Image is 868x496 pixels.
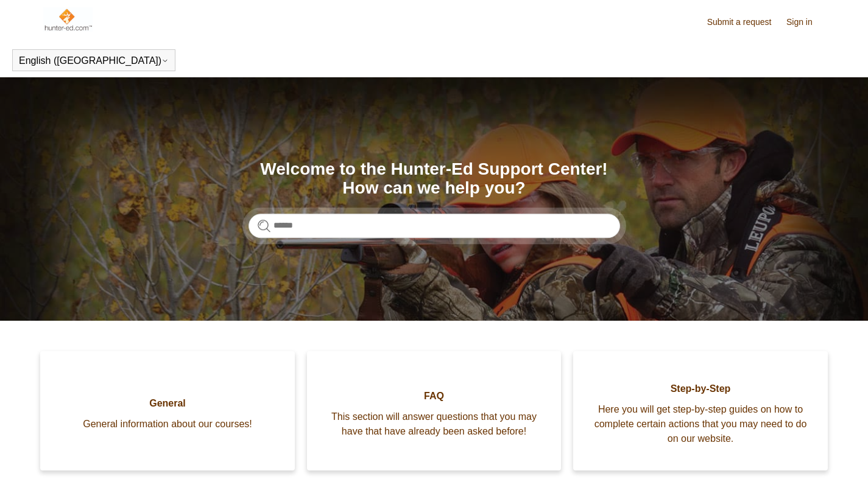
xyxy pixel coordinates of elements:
[249,160,620,198] h1: Welcome to the Hunter-Ed Support Center! How can we help you?
[786,16,825,29] a: Sign in
[573,351,828,470] a: Step-by-Step Here you will get step-by-step guides on how to complete certain actions that you ma...
[325,410,543,439] span: This section will answer questions that you may have that have already been asked before!
[19,55,169,66] button: English ([GEOGRAPHIC_DATA])
[43,7,93,32] img: Hunter-Ed Help Center home page
[591,402,810,446] span: Here you will get step-by-step guides on how to complete certain actions that you may need to do ...
[325,389,543,403] span: FAQ
[58,396,277,411] span: General
[307,351,562,470] a: FAQ This section will answer questions that you may have that have already been asked before!
[827,455,859,487] div: Live chat
[591,382,810,396] span: Step-by-Step
[58,417,277,431] span: General information about our courses!
[249,214,620,238] input: Search
[40,351,295,470] a: General General information about our courses!
[707,16,784,29] a: Submit a request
